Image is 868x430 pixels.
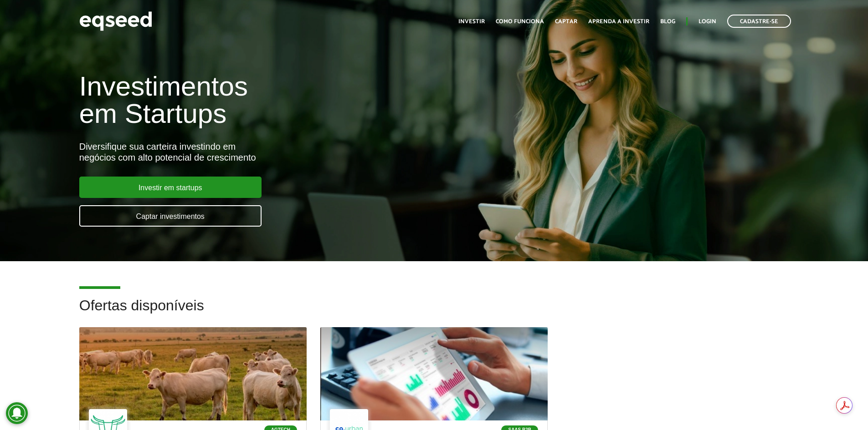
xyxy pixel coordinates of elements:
[588,19,649,25] a: Aprenda a investir
[79,177,262,198] a: Investir em startups
[79,205,262,227] a: Captar investimentos
[79,298,789,327] h2: Ofertas disponíveis
[79,73,500,127] h1: Investimentos em Startups
[660,19,675,25] a: Blog
[458,19,485,25] a: Investir
[79,9,152,33] img: EqSeed
[555,19,577,25] a: Captar
[79,141,500,163] div: Diversifique sua carteira investindo em negócios com alto potencial de crescimento
[727,15,791,28] a: Cadastre-se
[496,19,544,25] a: Como funciona
[699,19,716,25] a: Login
